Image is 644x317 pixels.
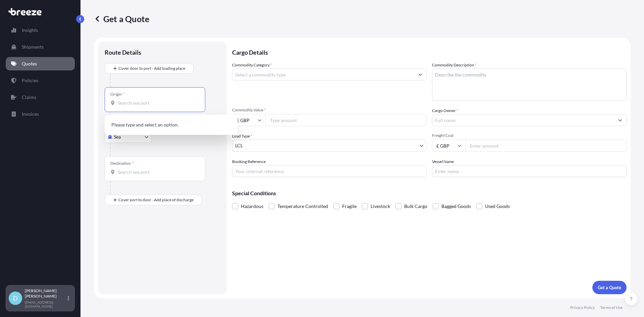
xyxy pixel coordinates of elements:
[432,107,458,114] label: Cargo Owner
[118,169,197,175] input: Destination
[25,300,66,308] p: [EMAIL_ADDRESS][DOMAIN_NAME]
[22,27,38,34] p: Insights
[118,65,185,72] span: Cover door to port - Add loading place
[232,107,427,113] span: Commodity Value
[22,94,36,101] p: Claims
[105,131,152,143] button: Select transport
[105,48,141,56] p: Route Details
[371,201,390,211] span: Livestock
[22,44,44,50] p: Shipments
[241,201,263,211] span: Hazardous
[432,114,614,126] input: Full name
[404,201,427,211] span: Bulk Cargo
[94,13,149,24] p: Get a Quote
[432,165,627,177] input: Enter name
[598,284,621,291] p: Get a Quote
[432,158,454,165] label: Vessel Name
[342,201,357,211] span: Fragile
[277,201,328,211] span: Temperature Controlled
[107,117,235,132] p: Please type and select an option.
[114,134,121,140] span: Sea
[232,133,252,140] span: Load Type
[466,140,627,152] input: Enter amount
[22,77,38,84] p: Policies
[232,42,627,62] p: Cargo Details
[110,161,134,166] div: Destination
[118,100,197,106] input: Origin
[485,201,510,211] span: Used Goods
[266,114,427,126] input: Type amount
[232,62,272,68] label: Commodity Category
[232,165,427,177] input: Your internal reference
[25,288,66,299] p: [PERSON_NAME] [PERSON_NAME]
[110,92,125,97] div: Origin
[105,115,237,135] div: Show suggestions
[441,201,471,211] span: Bagged Goods
[600,305,623,310] p: Terms of Use
[22,111,39,117] p: Invoices
[13,295,18,302] span: D
[118,197,194,203] span: Cover port to door - Add place of discharge
[232,191,627,196] p: Special Conditions
[232,158,266,165] label: Booking Reference
[432,62,477,68] label: Commodity Description
[614,114,626,126] button: Show suggestions
[432,133,627,138] span: Freight Cost
[414,68,426,81] button: Show suggestions
[232,68,414,81] input: Select a commodity type
[570,305,595,310] p: Privacy Policy
[235,142,243,149] span: LCL
[22,60,37,67] p: Quotes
